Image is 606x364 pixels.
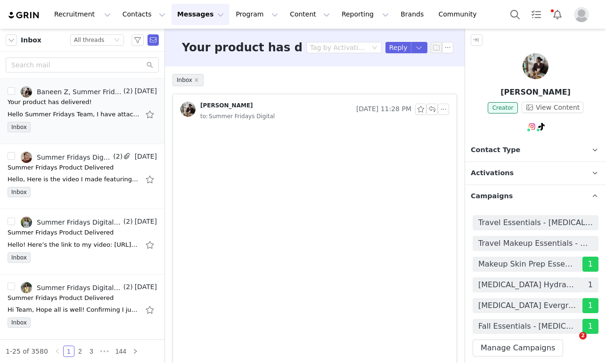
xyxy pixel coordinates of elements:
span: (2) [111,152,123,162]
div: Baneen Z, Summer Fridays Digital [37,88,122,96]
span: [MEDICAL_DATA] Hydration Essentials— [MEDICAL_DATA] Eye Patches & [MEDICAL_DATA] Mask [478,279,577,291]
div: Hi Team, Hope all is well! Confirming I just received my product today :) So excited to get start... [8,305,139,315]
button: Reply [385,42,411,53]
button: Messages [172,4,229,25]
div: Summer Fridays Digital, [PERSON_NAME] [37,284,122,291]
li: Previous Page [52,346,63,357]
div: Summer Fridays Product Delivered [8,228,114,237]
span: Inbox [172,74,204,86]
a: Summer Fridays Digital, [PERSON_NAME] [21,282,122,293]
span: Makeup Skin Prep Essentials [478,259,577,270]
div: All threads [74,35,104,45]
div: [PERSON_NAME] [200,102,253,109]
input: Search mail [6,57,159,73]
span: Inbox [8,122,31,132]
button: Manage Campaigns [473,340,563,356]
span: (2) [122,217,133,226]
div: Summer Fridays Product Delivered [8,293,114,303]
span: Travel Essentials - [MEDICAL_DATA] Mask (MAY) [478,217,593,228]
a: 144 [113,346,129,356]
img: 8c6c7a1f-e50e-4d8a-a765-0f2745f15afc.jpg [21,86,32,97]
li: Next 3 Pages [97,346,112,357]
span: Creator [488,102,518,113]
span: Inbox [8,317,31,328]
i: icon: close [194,78,199,82]
li: 1-25 of 3580 [6,346,48,357]
button: Notifications [547,4,568,25]
span: Send Email [147,34,159,46]
button: Profile [568,7,598,22]
span: Travel Makeup Essentials - Bronzing & Illuminating Drops (MAY) [478,238,593,249]
div: Hello Summer Fridays Team, I have attached a draft to the grin link under other uploads Thank you... [8,110,139,119]
span: 1 [582,257,598,272]
li: 3 [86,346,97,357]
a: 3 [86,346,97,356]
img: 739e757a-43cf-4c59-88b8-61949ae60b5f.jpg [21,152,32,163]
span: Inbox [8,252,31,263]
span: Fall Essentials - [MEDICAL_DATA] Mask + Moisturizer (SEPTEMBER) [478,321,577,332]
i: icon: right [132,348,138,354]
a: Tasks [526,4,547,25]
img: placeholder-profile.jpg [574,7,589,22]
div: Summer Fridays Digital, [PERSON_NAME] [37,154,111,161]
a: [PERSON_NAME] [180,102,253,117]
span: 1 [582,277,598,292]
div: Hello! Here’s the link to my video: https://www.tiktok.com/t/ZP8A1CKyh/ Best, Jennie On Sep 30, 2... [8,240,139,250]
img: ee66fb67-ad15-4d0d-84ef-60cdf5e8178f.jpg [21,217,32,228]
span: 2 [579,332,587,340]
a: Summer Fridays Digital, [PERSON_NAME] [21,152,111,163]
span: Inbox [8,187,31,197]
i: icon: left [55,348,60,354]
button: Recruitment [49,4,116,25]
a: 1 [64,346,74,356]
i: icon: search [147,62,153,68]
span: (2) [122,282,133,292]
button: Content [284,4,336,25]
div: Summer Fridays Product Delivered [8,163,114,172]
img: Baneen Zehra [523,53,549,79]
li: 1 [63,346,74,357]
button: Search [505,4,525,25]
p: [PERSON_NAME] [465,87,606,98]
span: [DATE] 11:28 PM [356,104,411,115]
div: Tag by Activation [310,43,366,52]
a: Community [433,4,487,25]
img: grin logo [8,11,41,20]
i: icon: down [372,45,377,51]
img: instagram.svg [528,123,536,130]
span: Inbox [21,35,41,45]
div: Your product has delivered! [8,97,92,107]
div: Hello, Here is the video I made featuring the lip glosses I received. Below is the link to the Ti... [8,175,139,184]
span: (2) [122,86,133,96]
div: [PERSON_NAME] [DATE] 11:28 PMto:Summer Fridays Digital [173,94,457,129]
a: Summer Fridays Digital, [PERSON_NAME] [21,217,122,228]
a: 2 [75,346,85,356]
span: 1 [582,319,598,334]
i: icon: down [114,37,120,44]
img: 8c6c7a1f-e50e-4d8a-a765-0f2745f15afc.jpg [180,102,196,117]
div: Summer Fridays Digital, [PERSON_NAME] [37,218,122,226]
button: View Content [522,102,583,113]
span: ••• [97,346,112,357]
a: Baneen Z, Summer Fridays Digital [21,86,122,97]
span: Contact Type [471,145,520,155]
span: [MEDICAL_DATA] Evergreen Set - JULY [478,300,577,311]
span: Activations [471,168,514,178]
button: Contacts [117,4,171,25]
h3: Your product has delivered! [182,39,360,56]
iframe: Intercom live chat [560,332,582,355]
button: Program [230,4,284,25]
button: Reporting [336,4,394,25]
img: d45e94df-17d2-420a-8cb1-26c60d4d8a00.jpg [21,282,32,293]
a: Brands [395,4,432,25]
li: 2 [74,346,86,357]
span: 1 [582,298,598,313]
span: Campaigns [471,191,513,202]
li: 144 [112,346,130,357]
li: Next Page [130,346,141,357]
